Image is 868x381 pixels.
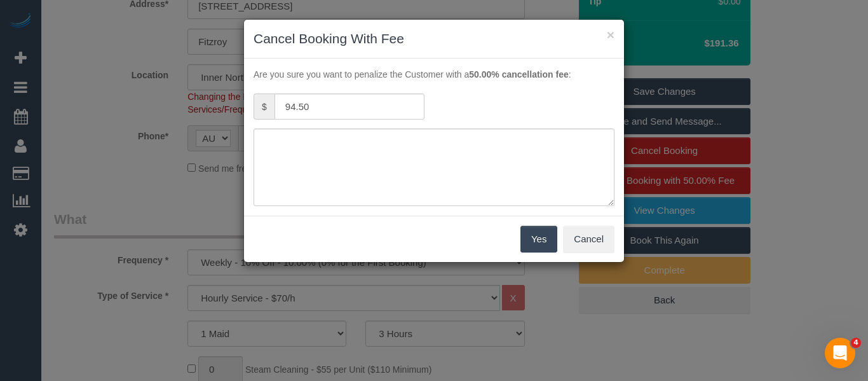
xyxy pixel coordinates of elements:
span: 4 [851,338,861,348]
p: Are you sure you want to penalize the Customer with a : [254,68,614,81]
iframe: Intercom live chat [825,338,855,368]
h3: Cancel Booking With Fee [254,29,614,48]
button: Yes [520,226,557,253]
span: $ [254,94,275,120]
sui-modal: Cancel Booking With Fee [244,20,624,262]
button: Cancel [563,226,614,253]
strong: 50.00% cancellation fee [469,69,568,80]
button: × [607,28,614,41]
